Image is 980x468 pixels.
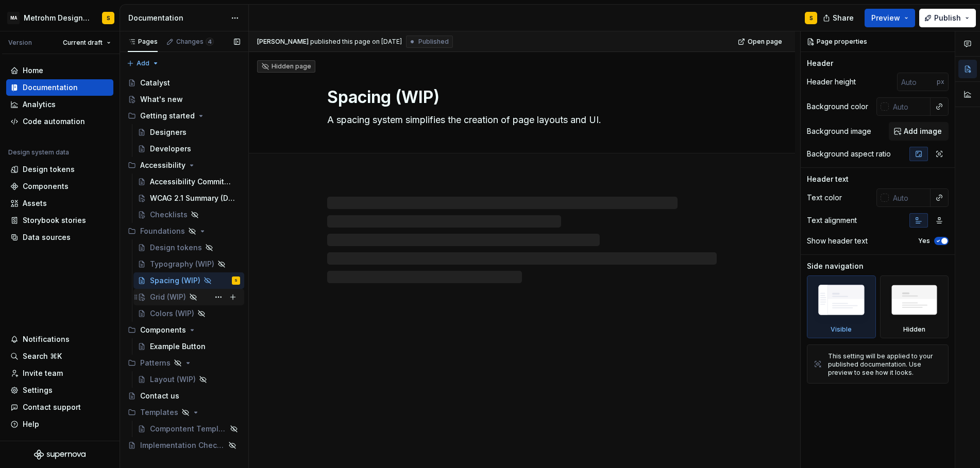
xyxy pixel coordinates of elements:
div: Accessibility [124,157,244,174]
div: Assets [23,198,47,209]
div: Help [23,419,39,429]
div: Designers [150,127,187,137]
a: Home [6,62,113,79]
a: Accessibility Commitment (Draft) [133,174,244,190]
div: Patterns [124,355,244,371]
div: Getting started [124,108,244,124]
span: 4 [206,38,214,46]
div: Components [140,325,186,335]
div: Header [807,58,833,68]
div: Typography (WIP) [150,259,214,269]
button: Current draft [58,36,115,50]
a: Data sources [6,229,113,246]
a: Storybook stories [6,212,113,229]
input: Auto [889,188,931,207]
div: MA [7,12,20,24]
a: WCAG 2.1 Summary (Draft) [133,190,244,206]
div: Documentation [128,13,226,23]
button: Contact support [6,399,113,415]
div: Show header text [807,236,868,246]
div: Version [8,39,32,47]
div: Contact us [140,391,179,401]
a: Grid (WIP) [133,289,244,305]
textarea: Spacing (WIP) [325,85,715,110]
div: Visible [831,325,852,334]
div: Page tree [124,75,244,454]
span: Add image [904,126,942,136]
div: published this page on [DATE] [310,38,402,46]
div: Templates [140,407,178,418]
div: Hidden [903,325,925,334]
div: Design system data [8,148,69,157]
input: Auto [897,73,937,91]
div: S [809,14,813,22]
a: Example Button [133,338,244,355]
a: What's new [124,91,244,108]
div: Design tokens [23,164,75,175]
div: Accessibility [140,160,185,170]
div: S [234,275,238,286]
div: Hidden [880,275,949,338]
a: Invite team [6,365,113,382]
button: Preview [865,9,915,27]
div: Design tokens [150,242,202,253]
button: Add [124,56,162,71]
button: Add image [889,122,949,141]
button: Help [6,416,113,432]
div: Compontent Template [150,424,227,434]
div: Background aspect ratio [807,149,891,159]
textarea: A spacing system simplifies the creation of page layouts and UI. [325,112,715,128]
div: Grid (WIP) [150,292,186,302]
div: Templates [124,404,244,421]
div: Invite team [23,368,63,378]
div: Hidden page [261,62,311,71]
div: This setting will be applied to your published documentation. Use preview to see how it looks. [828,352,942,377]
svg: Supernova Logo [34,449,86,460]
div: Metrohm Design System [24,13,90,23]
div: What's new [140,94,183,105]
div: Code automation [23,116,85,127]
a: Code automation [6,113,113,130]
div: Pages [128,38,158,46]
button: Publish [919,9,976,27]
p: px [937,78,944,86]
div: Background image [807,126,871,136]
div: Analytics [23,99,56,110]
a: Contact us [124,388,244,404]
div: Foundations [124,223,244,239]
a: Compontent Template [133,421,244,437]
button: Share [818,9,860,27]
span: [PERSON_NAME] [257,38,309,46]
button: Notifications [6,331,113,348]
a: Checklists [133,206,244,223]
div: Colors (WIP) [150,308,194,319]
div: Background color [807,101,868,112]
div: Example Button [150,341,206,352]
div: Notifications [23,334,70,344]
div: Components [23,181,69,192]
a: Design tokens [133,239,244,256]
div: Components [124,322,244,338]
div: Contact support [23,402,81,412]
a: Design tokens [6,161,113,178]
a: Components [6,178,113,195]
label: Yes [918,237,930,245]
a: Implementation Checklist [124,437,244,454]
a: Colors (WIP) [133,305,244,322]
div: Side navigation [807,261,864,271]
input: Auto [889,97,931,116]
div: Implementation Checklist [140,440,225,450]
span: Publish [934,13,961,23]
a: Catalyst [124,75,244,91]
div: Header text [807,174,849,184]
span: Open page [748,38,782,46]
div: Changes [176,38,214,46]
div: Text alignment [807,215,857,226]
span: Preview [871,13,900,23]
a: Open page [735,34,787,49]
a: Assets [6,195,113,212]
button: MAMetrohm Design SystemS [2,7,117,29]
a: Typography (WIP) [133,256,244,272]
button: Search ⌘K [6,348,113,365]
